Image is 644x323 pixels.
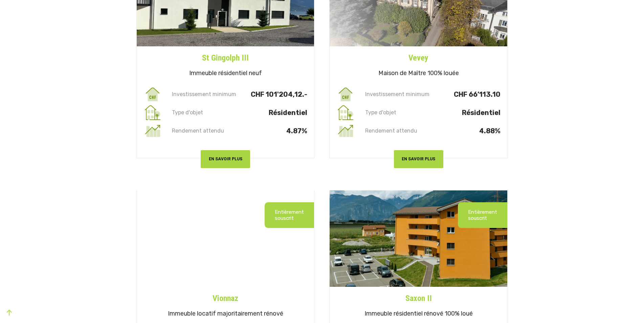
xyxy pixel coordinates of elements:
[137,287,314,304] a: Vionnaz
[336,122,355,140] img: rendement
[275,209,304,221] p: Entièrement souscrit
[239,91,307,97] p: CHF 101'204,12.-
[336,103,355,122] img: type
[394,150,443,168] button: EN SAVOIR PLUS
[432,128,501,134] p: 4.88%
[143,85,162,103] img: invest_min
[468,209,497,221] p: Entièrement souscrit
[171,91,239,97] p: Investissement minimum
[137,46,314,64] a: St Gingolph III
[143,122,162,140] img: rendement
[239,110,307,116] p: Résidentiel
[137,190,314,287] img: vionaaz-property
[364,110,432,116] p: Type d'objet
[432,91,501,97] p: CHF 66’113.10
[137,64,314,85] h5: Immeuble résidentiel neuf
[330,46,507,64] a: Vevey
[364,128,432,134] p: Rendement attendu
[432,110,501,116] p: Résidentiel
[201,144,250,152] a: EN SAVOIR PLUS
[394,144,443,152] a: EN SAVOIR PLUS
[330,287,507,304] a: Saxon II
[171,110,239,116] p: Type d'objet
[143,103,162,122] img: type
[336,85,355,103] img: invest_min
[171,128,239,134] p: Rendement attendu
[330,64,507,85] h5: Maison de Maître 100% louée
[239,128,307,134] p: 4.87%
[201,150,250,168] button: EN SAVOIR PLUS
[364,91,432,97] p: Investissement minimum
